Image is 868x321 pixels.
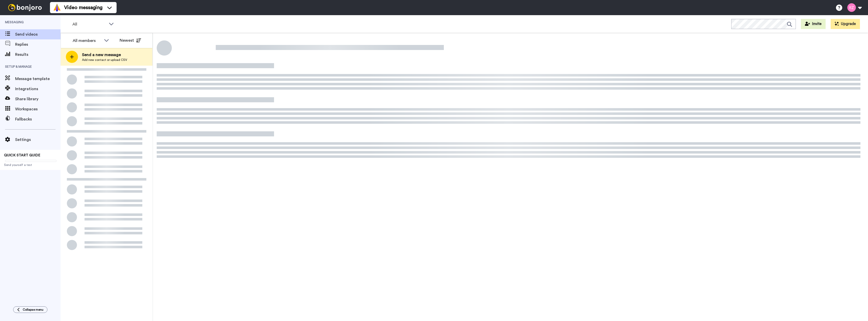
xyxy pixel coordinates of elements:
[4,163,57,167] span: Send yourself a test
[15,31,61,37] span: Send videos
[64,4,102,11] span: Video messaging
[15,137,61,143] span: Settings
[13,306,47,313] button: Collapse menu
[15,96,61,102] span: Share library
[116,35,145,45] button: Newest
[15,52,61,58] span: Results
[15,41,61,47] span: Replies
[831,19,860,29] button: Upgrade
[15,86,61,92] span: Integrations
[72,21,106,27] span: All
[53,4,61,12] img: vm-color.svg
[15,106,61,112] span: Workspaces
[4,154,40,157] span: QUICK START GUIDE
[73,38,101,44] div: All members
[23,308,43,312] span: Collapse menu
[801,19,826,29] button: Invite
[15,76,61,82] span: Message template
[82,52,127,58] span: Send a new message
[15,116,61,122] span: Fallbacks
[82,58,127,62] span: Add new contact or upload CSV
[6,4,44,11] img: bj-logo-header-white.svg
